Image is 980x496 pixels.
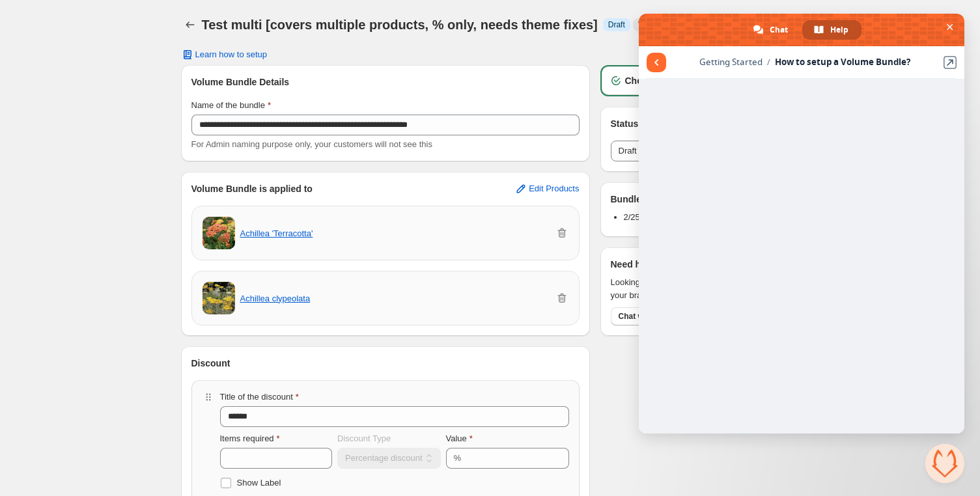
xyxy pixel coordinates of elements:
[529,184,579,194] span: Edit Products
[337,432,391,445] label: Discount Type
[240,228,313,238] button: Achillea 'Terracotta'
[944,56,957,69] a: View in Helpdesk
[638,20,691,30] span: Volume Bundle
[195,49,268,60] span: Learn how to setup
[173,46,275,64] button: Learn how to setup
[611,117,789,130] h3: Status
[830,20,848,40] span: Help
[203,282,235,314] img: Achillea clypeolata
[611,258,712,271] h3: Need help with widget?
[454,452,462,465] div: %
[507,178,587,199] button: Edit Products
[699,56,763,68] span: Getting Started
[625,74,665,87] h3: Checklist
[619,311,665,322] span: Chat with us
[191,99,272,112] label: Name of the bundle
[624,212,676,222] span: 2/25 Products
[925,444,964,483] div: Close chat
[202,17,598,33] h1: Test multi [covers multiple products, % only, needs theme fixes]
[611,307,673,325] button: Chat with us
[191,357,231,370] h3: Discount
[181,16,199,34] button: Back
[647,53,666,72] span: Return to articles
[220,432,280,445] label: Items required
[446,432,473,445] label: Value
[203,217,235,249] img: Achillea 'Terracotta'
[742,20,801,40] div: Chat
[770,20,788,40] span: Chat
[775,56,910,68] span: How to setup a Volume Bundle?
[611,193,671,206] h3: Bundle Limits
[191,182,313,195] h3: Volume Bundle is applied to
[237,478,281,488] span: Show Label
[240,294,311,303] button: Achillea clypeolata
[191,76,580,89] h3: Volume Bundle Details
[220,391,299,404] label: Title of the discount
[943,20,957,34] span: Close chat
[763,57,775,68] span: /
[802,20,861,40] div: Help
[191,139,432,149] span: For Admin naming purpose only, your customers will not see this
[608,20,625,30] span: Draft
[611,276,789,302] span: Looking for a widget that perfectly aligns with your brand colors and feel?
